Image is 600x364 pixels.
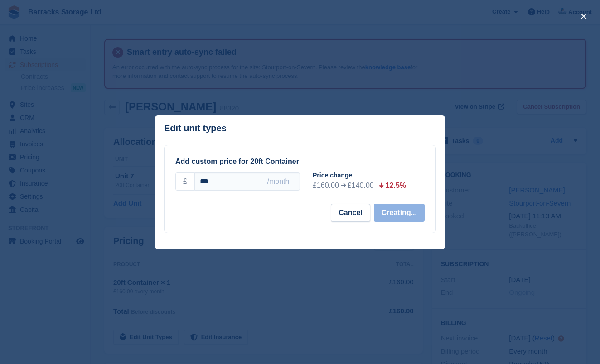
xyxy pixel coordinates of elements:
[386,180,406,191] div: 12.5%
[374,204,425,222] button: Creating...
[175,156,425,167] div: Add custom price for 20ft Container
[313,171,432,180] div: Price change
[576,9,591,24] button: close
[164,123,227,134] p: Edit unit types
[331,204,370,222] button: Cancel
[313,180,339,191] div: £160.00
[348,180,374,191] div: £140.00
